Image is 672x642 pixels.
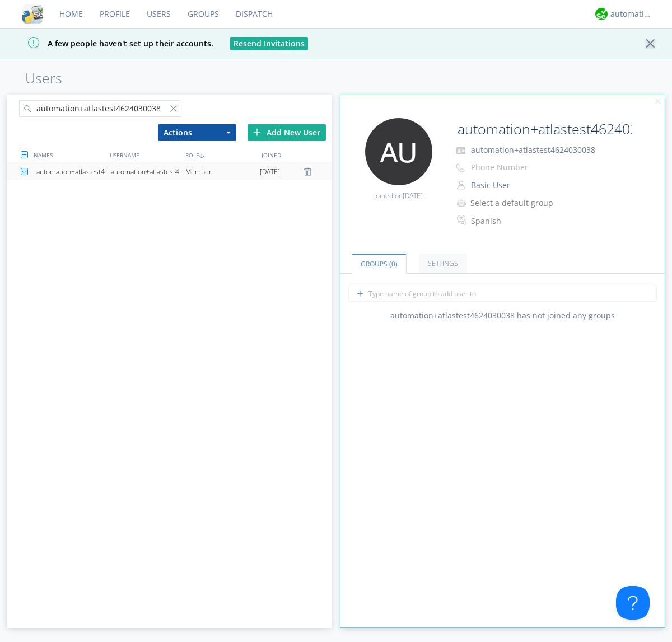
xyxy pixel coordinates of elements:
span: automation+atlastest4624030038 [471,144,595,155]
iframe: Toggle Customer Support [616,586,650,620]
img: d2d01cd9b4174d08988066c6d424eccd [595,8,608,20]
a: automation+atlastest4624030038automation+atlastest4624030038Member[DATE] [7,163,332,180]
div: automation+atlas [610,8,652,20]
div: automation+atlastest4624030038 [111,163,185,180]
div: automation+atlastest4624030038 [36,163,111,180]
div: ROLE [183,147,258,163]
button: Basic User [467,177,579,193]
span: [DATE] [403,191,423,200]
img: cddb5a64eb264b2086981ab96f4c1ba7 [22,4,43,24]
span: Joined on [374,191,423,200]
div: JOINED [259,147,334,163]
div: Member [185,163,260,180]
img: In groups with Translation enabled, this user's messages will be automatically translated to and ... [457,213,468,227]
a: Settings [419,254,467,273]
img: icon-alert-users-thin-outline.svg [457,195,468,210]
div: Add New User [248,124,326,141]
div: Select a default group [470,198,564,209]
span: [DATE] [260,163,280,180]
img: cancel.svg [654,98,662,106]
img: person-outline.svg [457,181,465,190]
img: 373638.png [365,118,432,185]
button: Resend Invitations [230,37,308,50]
img: phone-outline.svg [456,163,465,172]
input: Name [453,118,634,140]
img: plus.svg [253,128,261,136]
div: Spanish [471,215,564,227]
div: NAMES [31,147,106,163]
div: USERNAME [107,147,183,163]
div: automation+atlastest4624030038 has not joined any groups [340,310,665,321]
button: Actions [158,124,236,141]
input: Type name of group to add user to [348,285,657,302]
input: Search users [19,100,181,117]
a: Groups (0) [352,254,407,274]
span: A few people haven't set up their accounts. [8,38,213,49]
